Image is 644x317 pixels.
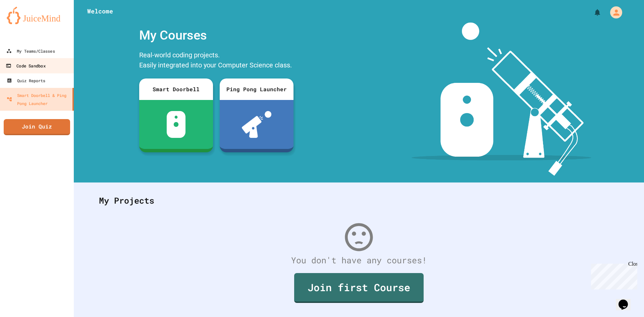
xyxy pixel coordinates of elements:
img: banner-image-my-projects.png [412,22,591,176]
div: Chat with us now!Close [3,3,46,43]
div: My Account [603,5,624,20]
div: You don't have any courses! [92,254,626,267]
a: Join first Course [294,273,424,303]
div: Ping Pong Launcher [220,78,293,100]
div: Code Sandbox [6,62,45,70]
div: Quiz Reports [7,76,45,85]
div: My Teams/Classes [6,47,55,55]
img: ppl-with-ball.png [242,111,272,138]
img: sdb-white.svg [167,111,186,138]
div: My Notifications [581,7,603,18]
div: Smart Doorbell & Ping Pong Launcher [7,91,70,107]
div: Real-world coding projects. Easily integrated into your Computer Science class. [136,48,297,73]
img: logo-orange.svg [7,7,67,24]
div: My Courses [136,22,297,48]
div: Smart Doorbell [139,78,213,100]
iframe: chat widget [588,261,637,289]
div: My Projects [92,188,626,214]
a: Join Quiz [4,119,70,135]
iframe: chat widget [616,290,637,310]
